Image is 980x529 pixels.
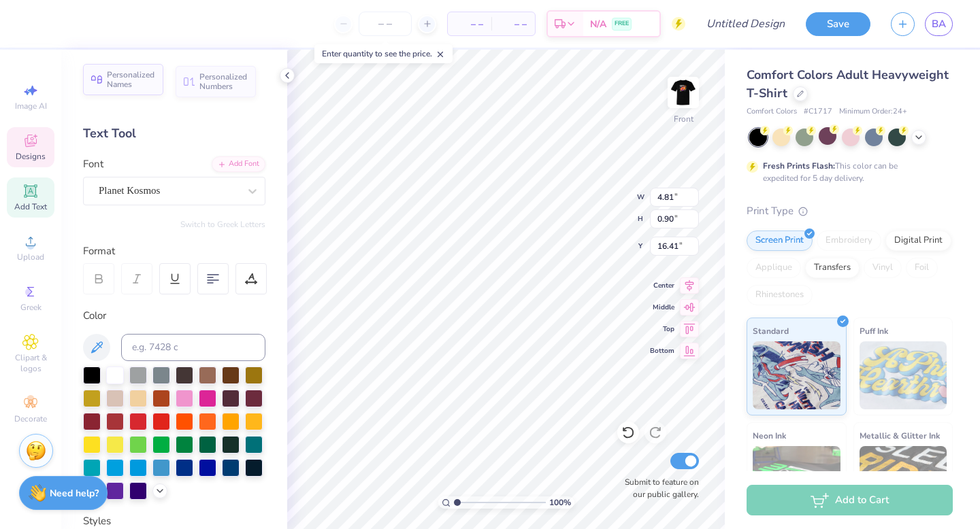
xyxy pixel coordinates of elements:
[885,231,951,251] div: Digital Print
[83,513,265,529] div: Styles
[753,428,786,443] span: Neon Ink
[83,308,265,324] div: Color
[590,17,606,31] span: N/A
[747,106,797,118] span: Comfort Colors
[805,258,860,278] div: Transfers
[20,302,42,313] span: Greek
[860,324,888,338] span: Puff Ink
[549,496,571,509] span: 100 %
[763,160,930,184] div: This color can be expedited for 5 day delivery.
[860,341,947,409] img: Puff Ink
[906,258,938,278] div: Foil
[83,124,265,143] div: Text Tool
[753,324,789,338] span: Standard
[107,70,155,89] span: Personalized Names
[615,19,629,29] span: FREE
[500,17,527,31] span: – –
[747,258,801,278] div: Applique
[763,160,835,171] strong: Fresh Prints Flash:
[932,16,946,32] span: BA
[753,446,840,514] img: Neon Ink
[650,346,674,356] span: Bottom
[83,156,103,172] label: Font
[860,446,947,514] img: Metallic & Glitter Ink
[14,413,47,424] span: Decorate
[314,44,453,63] div: Enter quantity to see the price.
[650,281,674,290] span: Center
[14,201,47,212] span: Add Text
[804,106,832,118] span: # C1717
[747,231,813,251] div: Screen Print
[864,258,902,278] div: Vinyl
[17,252,44,262] span: Upload
[839,106,907,118] span: Minimum Order: 24 +
[747,203,953,219] div: Print Type
[121,334,265,361] input: e.g. 7428 c
[456,17,483,31] span: – –
[860,428,940,443] span: Metallic & Glitter Ink
[180,219,265,230] button: Switch to Greek Letters
[670,79,697,106] img: Front
[806,12,870,36] button: Save
[696,10,796,37] input: Untitled Design
[650,324,674,334] span: Top
[650,303,674,312] span: Middle
[747,67,949,101] span: Comfort Colors Adult Heavyweight T-Shirt
[753,341,840,409] img: Standard
[50,487,99,500] strong: Need help?
[617,476,699,500] label: Submit to feature on our public gallery.
[817,231,881,251] div: Embroidery
[925,12,953,36] a: BA
[199,72,248,91] span: Personalized Numbers
[16,151,46,162] span: Designs
[359,12,412,36] input: – –
[212,156,265,172] div: Add Font
[674,113,693,125] div: Front
[83,243,267,259] div: Format
[747,285,813,305] div: Rhinestones
[7,352,54,374] span: Clipart & logos
[15,101,47,112] span: Image AI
